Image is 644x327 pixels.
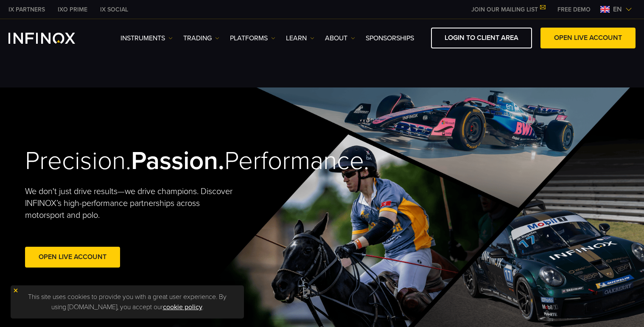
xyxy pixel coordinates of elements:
[2,5,51,14] a: INFINOX
[131,146,224,176] strong: Passion.
[540,28,636,48] a: OPEN LIVE ACCOUNT
[51,5,94,14] a: INFINOX
[325,33,355,43] a: ABOUT
[465,6,551,13] a: JOIN OUR MAILING LIST
[13,288,19,293] img: yellow close icon
[15,290,240,314] p: This site uses cookies to provide you with a great user experience. By using [DOMAIN_NAME], you a...
[94,5,134,14] a: INFINOX
[551,5,597,14] a: INFINOX MENU
[8,33,95,44] a: INFINOX Logo
[183,33,219,43] a: TRADING
[163,303,202,311] a: cookie policy
[25,247,120,268] a: Open Live Account
[610,4,625,14] span: en
[230,33,275,43] a: PLATFORMS
[25,186,239,221] p: We don't just drive results—we drive champions. Discover INFINOX’s high-performance partnerships ...
[366,33,414,43] a: SPONSORSHIPS
[286,33,314,43] a: Learn
[120,33,173,43] a: Instruments
[25,146,292,177] h2: Precision. Performance.
[431,28,532,48] a: LOGIN TO CLIENT AREA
